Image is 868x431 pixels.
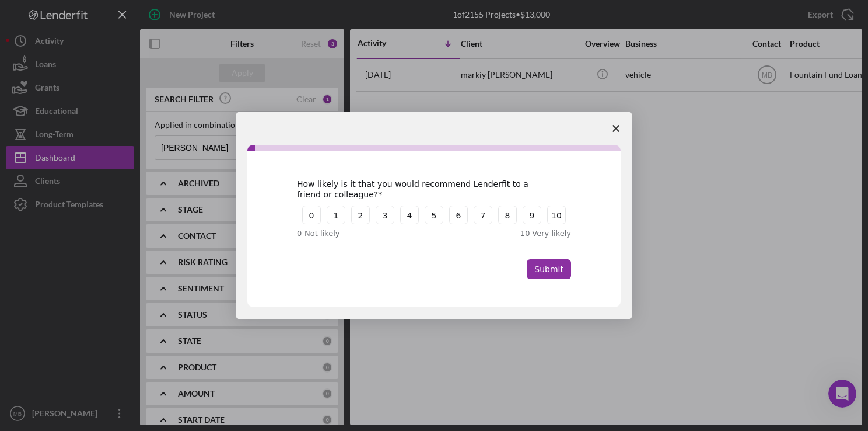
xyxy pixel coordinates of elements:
[400,206,419,224] button: 4
[376,206,394,224] button: 3
[327,206,345,224] button: 1
[297,228,402,239] div: 0 - Not likely
[449,206,468,224] button: 6
[498,206,517,224] button: 8
[351,206,370,224] button: 2
[547,206,566,224] button: 10
[523,206,541,224] button: 9
[466,228,571,239] div: 10 - Very likely
[527,259,571,279] button: Submit
[425,206,443,224] button: 5
[297,179,554,200] div: How likely is it that you would recommend Lenderfit to a friend or colleague?
[474,206,492,224] button: 7
[600,112,632,145] span: Close survey
[302,206,321,224] button: 0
